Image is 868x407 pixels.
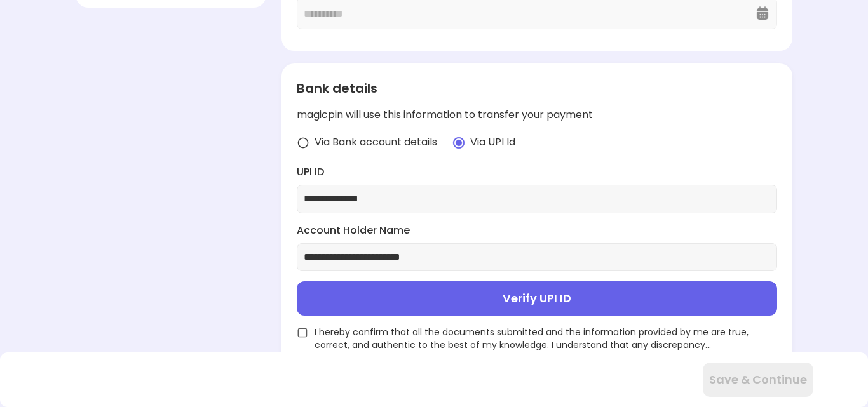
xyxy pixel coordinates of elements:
[452,137,465,149] img: radio
[297,137,309,149] img: radio
[297,165,776,180] label: UPI ID
[297,327,308,338] img: unchecked
[470,135,515,150] span: Via UPI Id
[297,281,776,316] button: Verify UPI ID
[315,135,437,150] span: Via Bank account details
[297,224,776,238] label: Account Holder Name
[297,79,776,98] div: Bank details
[703,363,813,397] button: Save & Continue
[315,326,776,351] span: I hereby confirm that all the documents submitted and the information provided by me are true, co...
[297,108,776,123] div: magicpin will use this information to transfer your payment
